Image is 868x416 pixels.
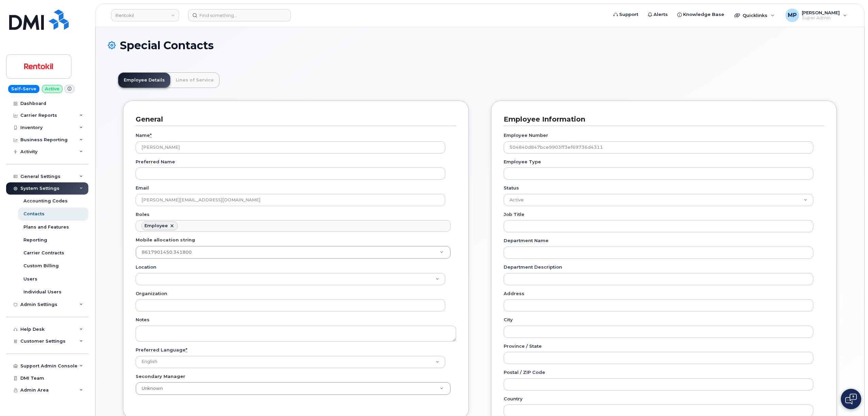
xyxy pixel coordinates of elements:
[138,385,163,392] span: Unknown
[504,396,523,402] label: Country
[170,73,219,88] a: Lines of Service
[118,73,170,88] a: Employee Details
[136,290,167,297] label: Organization
[136,159,175,165] label: Preferred Name
[845,394,857,404] img: Open chat
[504,211,524,218] label: Job Title
[186,347,187,352] abbr: required
[504,115,819,124] h3: Employee Information
[136,373,185,380] label: Secondary Manager
[504,316,513,323] label: City
[504,132,548,139] label: Employee Number
[150,132,152,138] abbr: required
[504,343,542,349] label: Province / State
[504,264,562,270] label: Department Description
[108,39,852,51] h1: Special Contacts
[136,132,152,139] label: Name
[136,115,451,124] h3: General
[144,223,168,229] div: Employee
[504,159,541,165] label: Employee Type
[142,250,192,255] span: 8617901450.341800
[136,316,150,323] label: Notes
[136,246,450,258] a: 8617901450.341800
[136,185,149,191] label: Email
[504,369,545,376] label: Postal / ZIP Code
[504,237,549,244] label: Department Name
[136,382,450,395] a: Unknown
[136,264,156,270] label: Location
[136,347,187,353] label: Preferred Language
[504,290,524,297] label: Address
[504,185,519,191] label: Status
[136,237,195,243] label: Mobile allocation string
[136,211,150,218] label: Roles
